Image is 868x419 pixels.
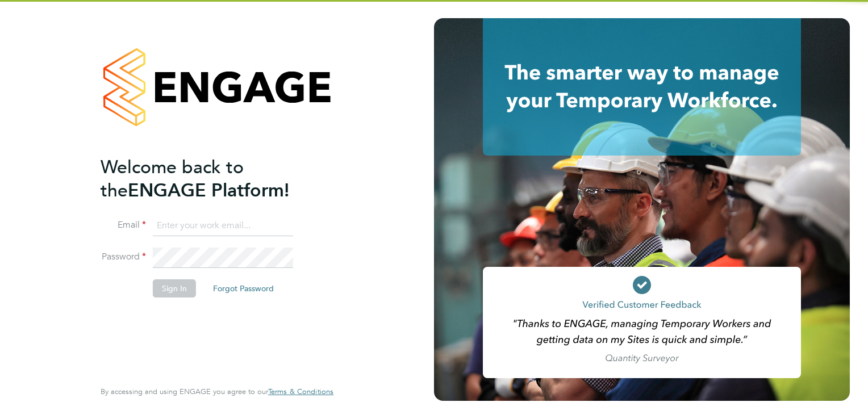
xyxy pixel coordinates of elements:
h2: ENGAGE Platform! [101,156,322,202]
label: Password [101,251,146,263]
span: By accessing and using ENGAGE you agree to our [101,387,333,396]
input: Enter your work email... [153,216,293,236]
span: Welcome back to the [101,156,244,202]
label: Email [101,219,146,231]
button: Sign In [153,279,196,298]
span: Terms & Conditions [268,387,333,396]
a: Terms & Conditions [268,387,333,396]
button: Forgot Password [204,279,283,298]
